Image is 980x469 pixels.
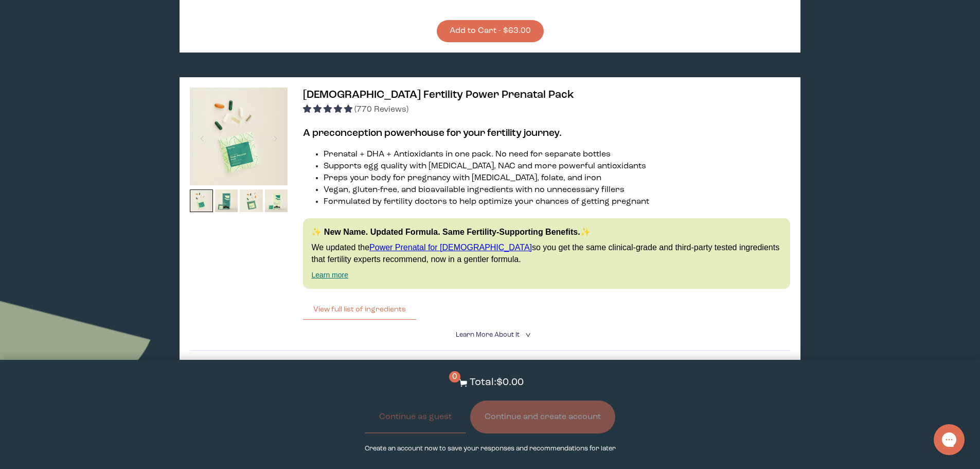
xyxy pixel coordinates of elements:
img: thumbnail image [240,189,263,213]
i: < [522,332,532,338]
button: Continue as guest [365,401,466,433]
span: [DEMOGRAPHIC_DATA] Fertility Power Prenatal Pack [303,90,574,100]
p: Create an account now to save your responses and recommendations for later [365,444,616,454]
button: Continue and create account [470,401,615,433]
li: Prenatal + DHA + Antioxidants in one pack. No need for separate bottles [324,149,790,161]
span: (770 Reviews) [354,106,408,114]
button: View full list of ingredients [303,299,416,320]
button: Add to Cart - $63.00 [437,20,544,42]
p: We updated the so you get the same clinical-grade and third-party tested ingredients that fertili... [311,242,781,265]
li: Formulated by fertility doctors to help optimize your chances of getting pregnant [324,196,790,208]
iframe: Gorgias live chat messenger [929,421,970,459]
strong: ✨ New Name. Updated Formula. Same Fertility-Supporting Benefits.✨ [311,228,590,236]
li: Supports egg quality with [MEDICAL_DATA], NAC and more powerful antioxidants [324,161,790,172]
img: thumbnail image [215,189,238,213]
img: thumbnail image [190,189,213,213]
li: Preps your body for pregnancy with [MEDICAL_DATA], folate, and iron [324,172,790,184]
summary: Learn More About it < [456,330,525,340]
li: Vegan, gluten-free, and bioavailable ingredients with no unnecessary fillers [324,184,790,196]
span: Learn More About it [456,332,520,338]
strong: A preconception powerhouse for your fertility journey. [303,128,562,138]
a: Power Prenatal for [DEMOGRAPHIC_DATA] [369,243,532,252]
img: thumbnail image [190,88,288,185]
span: 4.95 stars [303,106,354,114]
img: thumbnail image [265,189,288,213]
p: Total: $0.00 [470,375,524,390]
a: Learn more [311,271,348,279]
span: 0 [449,371,460,383]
